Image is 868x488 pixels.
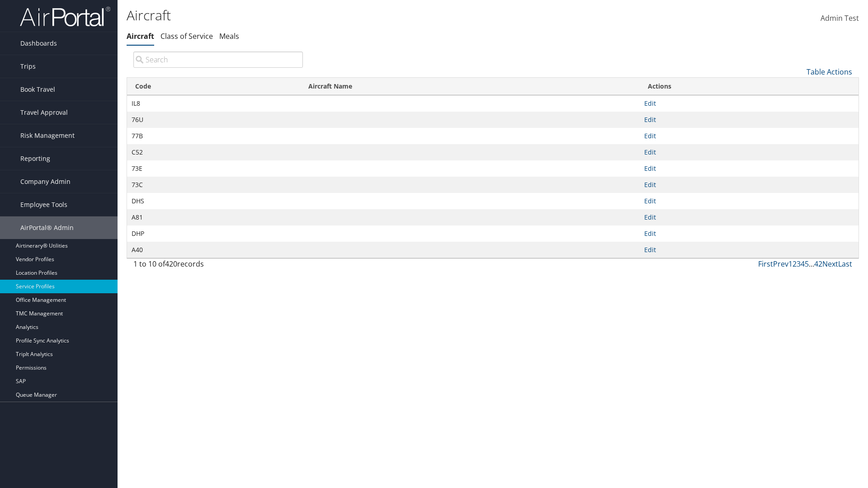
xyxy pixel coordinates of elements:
[20,55,36,78] span: Trips
[20,193,67,216] span: Employee Tools
[797,259,801,269] a: 3
[821,5,859,33] a: Admin Test
[127,78,300,95] th: Code: activate to sort column ascending
[644,213,656,221] a: Edit
[822,259,838,269] a: Next
[165,259,177,269] span: 420
[640,78,859,95] th: Actions
[127,160,300,177] td: 73E
[20,147,50,170] span: Reporting
[838,259,852,269] a: Last
[127,95,300,112] td: IL8
[20,170,71,193] span: Company Admin
[127,209,300,225] td: A81
[809,259,814,269] span: …
[20,32,57,55] span: Dashboards
[644,131,656,140] a: Edit
[127,193,300,209] td: DHS
[644,197,656,205] a: Edit
[300,78,640,95] th: Aircraft Name: activate to sort column descending
[127,31,154,41] a: Aircraft
[127,242,300,258] td: A40
[20,78,55,101] span: Book Travel
[821,13,859,23] span: Admin Test
[127,112,300,128] td: 76U
[758,259,773,269] a: First
[644,164,656,173] a: Edit
[793,259,797,269] a: 2
[644,180,656,189] a: Edit
[644,229,656,238] a: Edit
[801,259,805,269] a: 4
[127,177,300,193] td: 73C
[805,259,809,269] a: 5
[20,101,68,124] span: Travel Approval
[644,115,656,124] a: Edit
[160,31,213,41] a: Class of Service
[644,148,656,156] a: Edit
[807,67,852,77] a: Table Actions
[814,259,822,269] a: 42
[127,144,300,160] td: C52
[127,225,300,242] td: DHP
[133,258,303,274] div: 1 to 10 of records
[219,31,239,41] a: Meals
[788,259,793,269] a: 1
[127,128,300,144] td: 77B
[20,216,74,239] span: AirPortal® Admin
[127,6,615,25] h1: Aircraft
[20,6,110,27] img: airportal-logo.png
[773,259,788,269] a: Prev
[133,52,303,68] input: Search
[644,245,656,254] a: Edit
[644,99,656,108] a: Edit
[20,124,75,147] span: Risk Management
